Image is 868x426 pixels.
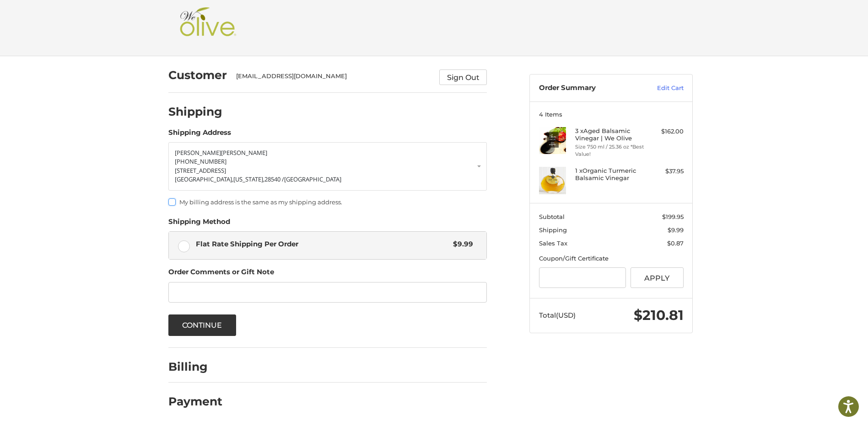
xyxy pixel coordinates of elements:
[539,213,565,220] span: Subtotal
[647,167,684,176] div: $37.95
[168,198,487,206] label: My billing address is the same as my shipping address.
[668,226,684,234] span: $9.99
[178,7,239,44] img: Shop We Olive
[448,239,473,250] span: $9.99
[631,267,684,288] button: Apply
[539,267,626,288] input: Gift Certificate or Coupon Code
[539,254,684,263] div: Coupon/Gift Certificate
[221,149,267,157] span: [PERSON_NAME]
[168,68,227,82] h2: Customer
[13,14,103,21] p: We're away right now. Please check back later!
[175,166,226,175] span: [STREET_ADDRESS]
[175,157,226,165] span: [PHONE_NUMBER]
[175,149,221,157] span: [PERSON_NAME]
[168,105,222,119] h2: Shipping
[575,127,645,142] h4: 3 x Aged Balsamic Vinegar | We Olive
[168,142,487,191] a: Enter or select a different address
[439,69,487,85] button: Sign Out
[168,314,236,336] button: Continue
[539,226,567,234] span: Shipping
[105,12,116,23] button: Open LiveChat chat widget
[539,111,684,118] h3: 4 Items
[634,307,684,324] span: $210.81
[175,175,233,183] span: [GEOGRAPHIC_DATA],
[284,175,341,183] span: [GEOGRAPHIC_DATA]
[168,394,222,409] h2: Payment
[539,240,567,247] span: Sales Tax
[647,127,684,136] div: $162.00
[662,213,684,220] span: $199.95
[168,128,231,142] legend: Shipping Address
[667,240,684,247] span: $0.87
[575,167,645,182] h4: 1 x Organic Turmeric Balsamic Vinegar
[196,239,449,250] span: Flat Rate Shipping Per Order
[539,84,637,93] h3: Order Summary
[637,84,684,93] a: Edit Cart
[168,360,222,374] h2: Billing
[233,175,264,183] span: [US_STATE],
[264,175,284,183] span: 28540 /
[236,72,431,85] div: [EMAIL_ADDRESS][DOMAIN_NAME]
[539,311,576,319] span: Total (USD)
[168,267,274,282] legend: Order Comments
[168,217,230,231] legend: Shipping Method
[575,143,645,158] li: Size 750 ml / 25.36 oz *Best Value!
